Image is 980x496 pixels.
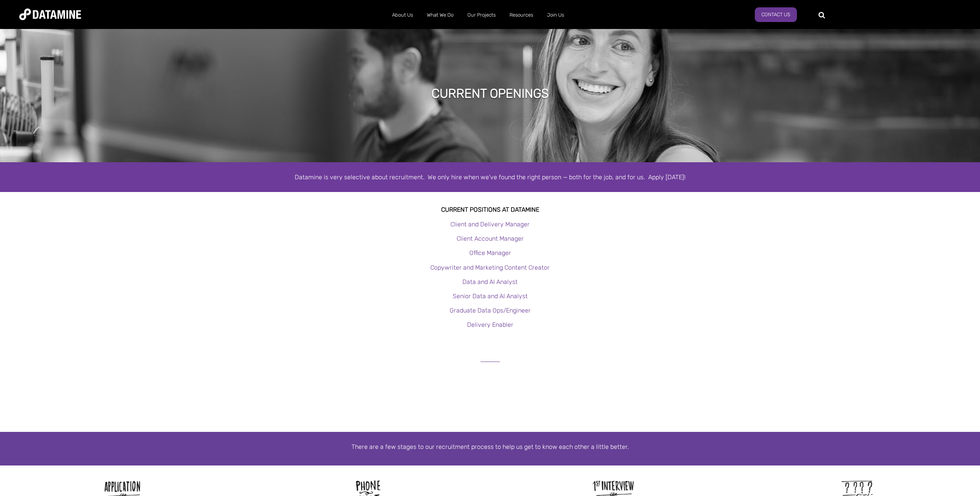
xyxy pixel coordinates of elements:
a: Our Projects [460,5,503,25]
a: Client Account Manager [457,235,524,242]
a: What We Do [420,5,460,25]
a: Senior Data and AI Analyst [453,292,528,300]
a: Client and Delivery Manager [450,221,530,228]
a: Delivery Enabler [467,321,513,328]
a: Office Manager [469,249,511,256]
a: Join Us [540,5,571,25]
h1: Current Openings [431,85,549,102]
img: Datamine [19,8,81,20]
strong: Current Positions at datamine [441,206,539,213]
a: About Us [385,5,420,25]
a: Data and AI Analyst [462,278,518,285]
a: Copywriter and Marketing Content Creator [430,264,550,271]
a: Contact Us [755,7,797,22]
a: Graduate Data Ops/Engineer [450,307,531,314]
div: Datamine is very selective about recruitment. We only hire when we've found the right person — bo... [270,172,710,182]
a: Resources [503,5,540,25]
p: There are a few stages to our recruitment process to help us get to know each other a little better. [270,442,710,452]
